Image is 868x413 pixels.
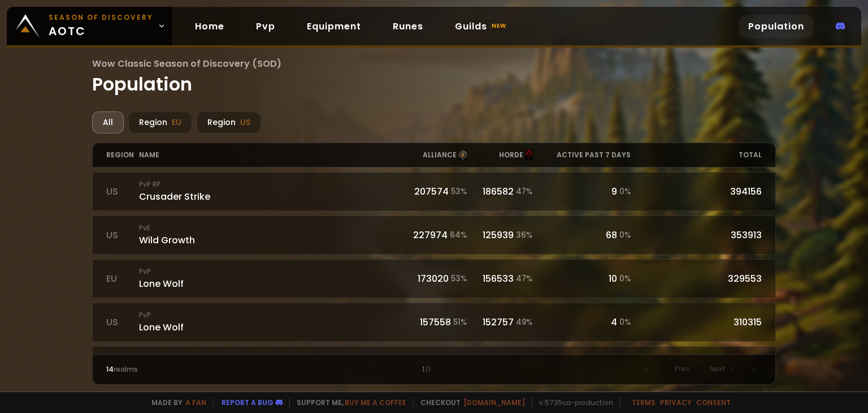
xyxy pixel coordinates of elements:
span: Next [710,364,726,374]
a: a fan [185,398,206,407]
div: 1 [270,364,598,375]
div: name [139,143,401,167]
div: Wild Growth [139,223,401,247]
span: 14 [106,364,114,374]
img: alliance [459,150,467,160]
a: Privacy [660,398,692,407]
div: horde [467,143,532,167]
small: Season of Discovery [49,12,153,23]
img: horde [526,150,532,160]
a: Season of Discoveryaotc [7,7,172,45]
div: Living Flame [139,354,401,378]
a: [DOMAIN_NAME] [463,398,525,407]
span: v. 5735ca - production [532,398,613,408]
small: PvP [139,310,401,320]
span: Made by [145,398,206,408]
a: Consent [696,398,731,407]
a: Pvp [247,15,284,38]
small: new [489,19,509,33]
a: Home [186,15,233,38]
div: Lone Wolf [139,310,401,334]
div: Region [197,111,261,134]
a: Terms [632,398,656,407]
small: PvE [139,223,401,233]
span: Prev [675,364,689,374]
div: All [92,111,124,134]
small: / 1 [426,365,431,375]
small: PvP [139,266,401,277]
div: active past 7 days [532,143,631,167]
div: alliance [401,143,467,167]
span: aotc [49,12,153,40]
span: Support me, [289,398,406,408]
a: Report a bug [222,398,274,407]
span: EU [172,117,181,128]
a: Equipment [298,15,370,38]
div: region [106,143,139,167]
h1: Population [92,57,776,98]
small: PvP RP [139,179,401,190]
span: US [240,117,250,128]
div: realms [106,364,270,375]
span: Wow Classic Season of Discovery (SOD) [92,57,776,71]
a: Buy me a coffee [345,398,406,407]
span: Checkout [413,398,525,408]
small: PvP [139,354,401,364]
div: total [631,143,762,167]
div: Crusader Strike [139,179,401,204]
div: Lone Wolf [139,266,401,291]
a: Population [739,15,813,38]
a: Runes [384,15,432,38]
div: Region [128,111,192,134]
a: Guildsnew [446,15,518,38]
